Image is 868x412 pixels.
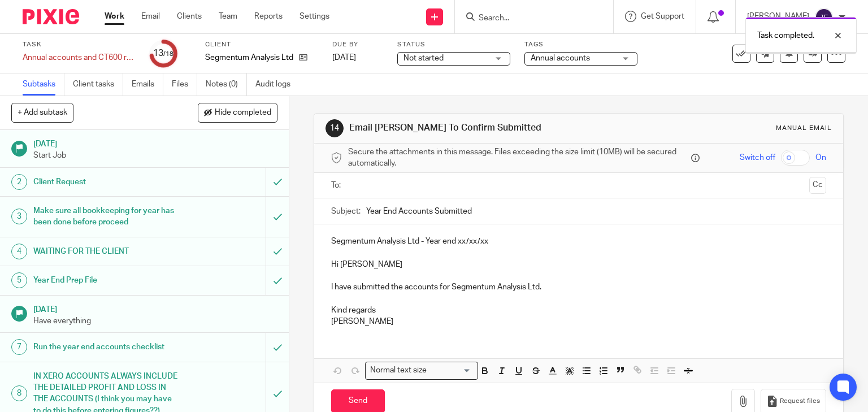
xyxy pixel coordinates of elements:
p: Have everything [33,315,277,327]
a: Files [172,73,197,96]
a: Subtasks [23,73,64,96]
div: 13 [153,47,173,60]
a: Work [105,11,124,22]
a: Clients [177,11,202,22]
button: Hide completed [198,103,277,122]
h1: Make sure all bookkeeping for year has been done before proceed [33,202,181,231]
div: 8 [11,385,27,401]
p: Task completed. [757,30,814,41]
h1: Year End Prep File [33,272,181,289]
div: 3 [11,209,27,224]
h1: Client Request [33,174,181,190]
p: [PERSON_NAME] [331,316,827,327]
span: Secure the attachments in this message. Files exceeding the size limit (10MB) will be secured aut... [348,146,689,170]
img: Pixie [23,9,79,24]
label: Due by [332,40,383,49]
button: Cc [809,177,826,194]
a: Audit logs [255,73,299,96]
p: Segmentum Analysis Ltd [205,52,293,63]
div: Annual accounts and CT600 return [23,52,136,63]
div: Manual email [776,124,832,133]
span: On [815,152,826,163]
div: 4 [11,244,27,259]
div: Search for option [365,362,478,379]
a: Notes (0) [206,73,247,96]
a: Settings [300,11,329,22]
a: Team [219,11,237,22]
h1: [DATE] [33,136,277,150]
label: To: [331,180,344,191]
a: Email [141,11,160,22]
p: Hi [PERSON_NAME] [331,259,827,270]
p: Start Job [33,150,277,161]
p: I have submitted the accounts for Segmentum Analysis Ltd. [331,281,827,293]
label: Task [23,40,136,49]
p: Segmentum Analysis Ltd - Year end xx/xx/xx [331,236,827,247]
span: Normal text size [368,365,429,376]
span: Not started [403,54,444,62]
span: [DATE] [332,54,356,62]
label: Status [397,40,510,49]
span: Annual accounts [531,54,590,62]
label: Subject: [331,206,361,217]
label: Client [205,40,318,49]
h1: Run the year end accounts checklist [33,339,181,355]
h1: Email [PERSON_NAME] To Confirm Submitted [349,122,602,134]
span: Hide completed [215,109,271,118]
span: Request files [780,397,820,406]
a: Client tasks [73,73,123,96]
div: 5 [11,272,27,288]
a: Reports [254,11,283,22]
button: + Add subtask [11,103,73,122]
p: Kind regards [331,305,827,316]
span: Switch off [740,152,775,163]
img: svg%3E [815,8,833,26]
div: 7 [11,339,27,355]
h1: WAITING FOR THE CLIENT [33,243,181,260]
small: /18 [163,51,173,57]
h1: [DATE] [33,301,277,315]
input: Search for option [431,365,471,376]
a: Emails [132,73,163,96]
div: 14 [325,119,344,137]
div: 2 [11,174,27,190]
